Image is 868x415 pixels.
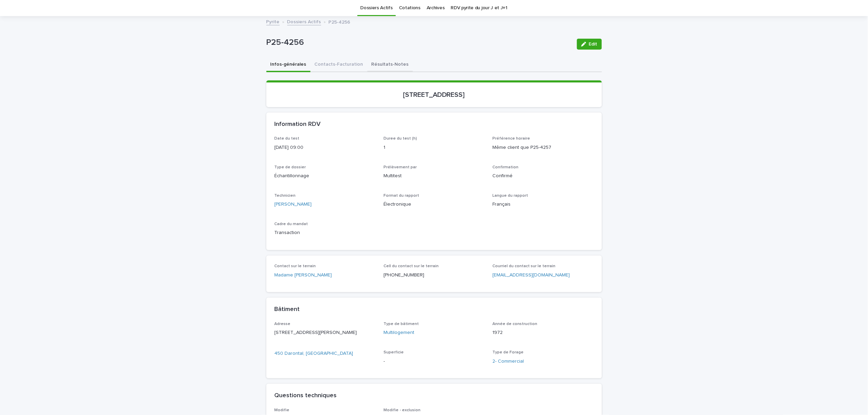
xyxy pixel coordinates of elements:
[383,350,404,354] span: Superficie
[275,350,353,357] a: 450 Darontal, [GEOGRAPHIC_DATA]
[493,137,530,141] span: Préférence horaire
[275,272,332,279] a: Madame [PERSON_NAME]
[275,201,312,208] a: [PERSON_NAME]
[311,58,367,72] button: Contacts-Facturation
[383,408,420,412] span: Modifie - exclusion
[493,273,570,277] a: [EMAIL_ADDRESS][DOMAIN_NAME]
[493,264,556,268] span: Courriel du contact sur le terrain
[367,58,413,72] button: Résultats-Notes
[383,137,417,141] span: Duree du test (h)
[275,392,337,400] h2: Questions techniques
[383,358,485,365] p: -
[275,408,290,412] span: Modifie
[275,91,594,99] p: [STREET_ADDRESS]
[266,38,571,48] p: P25-4256
[275,222,308,226] span: Cadre du mandat
[329,18,351,25] p: P25-4256
[493,165,519,169] span: Confirmation
[493,201,594,208] p: Français
[275,137,300,141] span: Date du test
[275,144,376,151] p: [DATE] 09:00
[275,172,376,180] p: Échantillonnage
[275,329,376,336] p: [STREET_ADDRESS][PERSON_NAME]
[493,350,524,354] span: Type de Forage
[275,229,376,236] p: Transaction
[275,121,321,128] h2: Information RDV
[266,17,280,25] a: Pyrite
[493,172,594,180] p: Confirmé
[493,322,538,326] span: Année de construction
[383,194,419,198] span: Format du rapport
[275,194,296,198] span: Technicien
[275,306,300,313] h2: Bâtiment
[266,58,311,72] button: Infos-générales
[383,322,419,326] span: Type de bâtiment
[493,329,594,336] p: 1972
[383,165,417,169] span: Prélèvement par
[493,194,528,198] span: Langue du rapport
[383,272,485,279] p: [PHONE_NUMBER]
[287,17,321,25] a: Dossiers Actifs
[493,358,524,365] a: 2- Commercial
[383,201,485,208] p: Électronique
[383,329,414,336] a: Multilogement
[275,264,316,268] span: Contact sur le terrain
[577,39,602,50] button: Edit
[383,172,485,180] p: Multitest
[275,165,306,169] span: Type de dossier
[383,144,485,151] p: 1
[383,264,439,268] span: Cell du contact sur le terrain
[589,42,597,47] span: Edit
[275,322,291,326] span: Adresse
[493,144,594,151] p: Même client que P25-4257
